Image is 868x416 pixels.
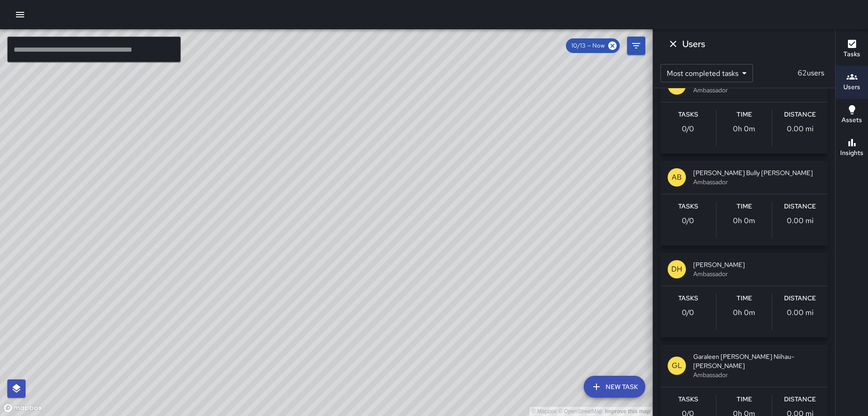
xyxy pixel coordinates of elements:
div: Most completed tasks [660,64,753,82]
span: Garaleen [PERSON_NAME] Niihau-[PERSON_NAME] [693,352,821,370]
h6: Time [737,395,752,405]
button: AB[PERSON_NAME] Bully [PERSON_NAME]AmbassadorTasks0/0Time0h 0mDistance0.00 mi [660,161,828,245]
div: 10/13 — Now [566,38,620,53]
button: New Task [584,376,645,398]
p: AB [672,172,682,183]
h6: Users [682,37,705,51]
p: 0.00 mi [787,307,814,318]
h6: Time [737,110,752,120]
span: Ambassador [693,177,821,187]
h6: Distance [784,293,816,304]
p: 0.00 mi [787,215,814,226]
h6: Tasks [678,395,698,405]
h6: Distance [784,395,816,405]
span: 10/13 — Now [566,41,610,50]
h6: Users [843,82,860,92]
h6: Tasks [678,110,698,120]
h6: Time [737,202,752,212]
button: JF[PERSON_NAME]AmbassadorTasks0/0Time0h 0mDistance0.00 mi [660,69,828,154]
p: 0 / 0 [682,123,694,134]
p: 0h 0m [733,123,755,134]
button: Assets [836,99,868,132]
h6: Distance [784,202,816,212]
p: 0h 0m [733,307,755,318]
button: Users [836,66,868,99]
p: 0h 0m [733,215,755,226]
span: [PERSON_NAME] Bully [PERSON_NAME] [693,168,821,177]
span: Ambassador [693,269,821,278]
p: 0.00 mi [787,123,814,134]
p: 0 / 0 [682,307,694,318]
h6: Assets [842,115,862,125]
h6: Tasks [843,49,860,59]
span: Ambassador [693,370,821,379]
h6: Tasks [678,202,698,212]
button: Dismiss [664,35,682,53]
button: Filters [627,37,645,55]
h6: Insights [840,148,863,158]
span: Ambassador [693,85,821,95]
p: 62 users [794,68,828,79]
p: 0 / 0 [682,215,694,226]
h6: Tasks [678,293,698,304]
h6: Time [737,293,752,304]
button: DH[PERSON_NAME]AmbassadorTasks0/0Time0h 0mDistance0.00 mi [660,253,828,337]
h6: Distance [784,110,816,120]
p: GL [672,360,682,371]
button: Insights [836,132,868,165]
span: [PERSON_NAME] [693,260,821,269]
button: Tasks [836,33,868,66]
p: DH [671,264,682,275]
